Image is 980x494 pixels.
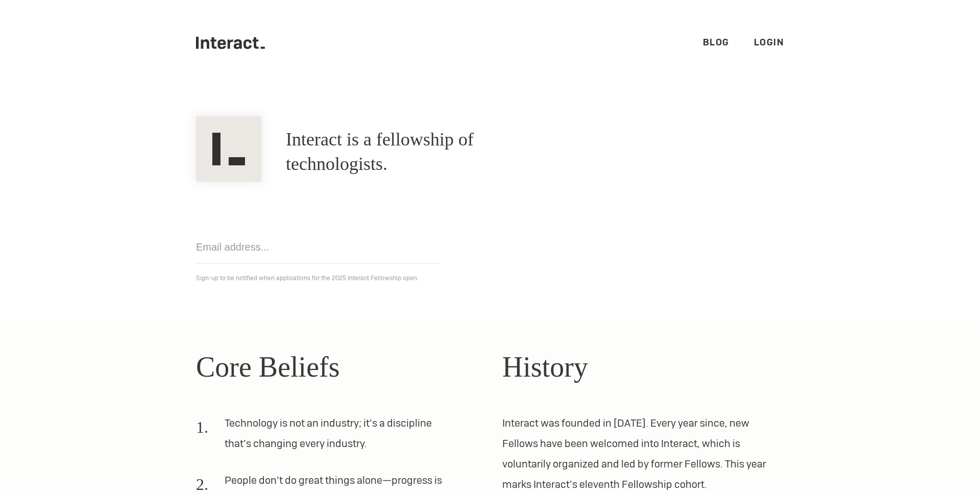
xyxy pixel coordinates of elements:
[196,345,478,388] h2: Core Beliefs
[196,413,453,462] li: Technology is not an industry; it’s a discipline that’s changing every industry.
[196,116,261,182] img: Interact Logo
[196,272,784,284] p: Sign-up to be notified when applications for the 2025 Interact Fellowship open.
[286,128,561,177] h1: Interact is a fellowship of technologists.
[754,36,785,48] a: Login
[502,345,784,388] h2: History
[196,231,441,264] input: Email address...
[703,36,729,48] a: Blog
